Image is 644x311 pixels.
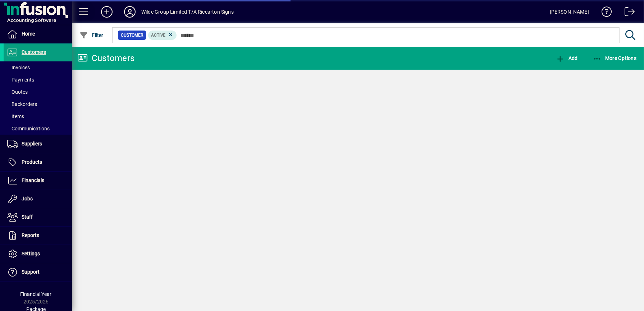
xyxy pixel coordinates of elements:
[4,61,72,74] a: Invoices
[7,101,37,107] span: Backorders
[148,31,177,40] mat-chip: Activation Status: Active
[22,177,44,183] span: Financials
[593,55,637,61] span: More Options
[22,251,40,256] span: Settings
[4,86,72,98] a: Quotes
[4,190,72,208] a: Jobs
[151,33,166,38] span: Active
[556,55,577,61] span: Add
[22,31,35,37] span: Home
[121,32,143,39] span: Customer
[141,6,234,18] div: Wilde Group Limited T/A Riccarton Signs
[22,269,40,275] span: Support
[4,135,72,153] a: Suppliers
[22,49,46,55] span: Customers
[591,52,639,65] button: More Options
[22,159,42,165] span: Products
[4,172,72,190] a: Financials
[7,126,50,131] span: Communications
[550,6,589,18] div: [PERSON_NAME]
[20,291,52,297] span: Financial Year
[596,1,612,25] a: Knowledge Base
[4,98,72,110] a: Backorders
[4,110,72,122] a: Items
[22,196,33,201] span: Jobs
[22,141,42,147] span: Suppliers
[4,25,72,43] a: Home
[79,32,104,38] span: Filter
[95,5,118,18] button: Add
[118,5,141,18] button: Profile
[78,29,105,42] button: Filter
[554,52,579,65] button: Add
[4,153,72,171] a: Products
[22,232,39,238] span: Reports
[7,77,34,83] span: Payments
[7,113,24,119] span: Items
[4,74,72,86] a: Payments
[4,122,72,135] a: Communications
[4,245,72,263] a: Settings
[4,208,72,226] a: Staff
[22,214,33,220] span: Staff
[619,1,635,25] a: Logout
[77,52,134,64] div: Customers
[4,263,72,281] a: Support
[7,65,30,70] span: Invoices
[7,89,28,95] span: Quotes
[4,227,72,245] a: Reports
